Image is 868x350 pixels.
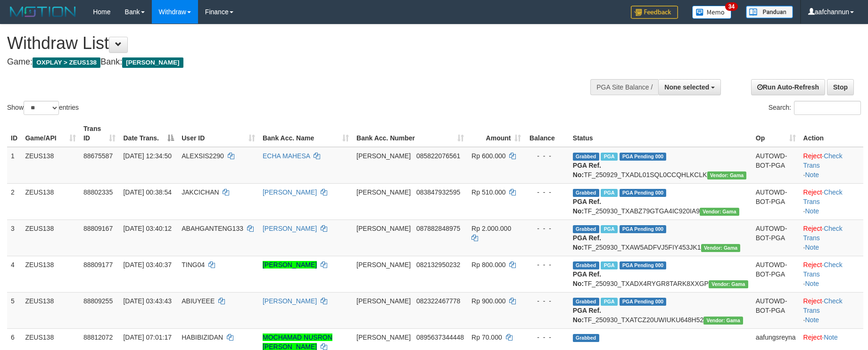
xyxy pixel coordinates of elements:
[803,188,822,196] a: Reject
[7,147,21,184] td: 1
[709,280,748,288] span: Vendor URL: https://trx31.1velocity.biz
[123,188,171,196] span: [DATE] 00:38:54
[182,261,205,269] span: TING04
[7,183,21,220] td: 2
[803,334,822,341] a: Reject
[529,224,565,233] div: - - -
[7,57,569,67] h4: Game: Bank:
[123,152,171,160] span: [DATE] 12:34:50
[620,225,667,233] span: PGA Pending
[573,225,599,233] span: Grabbed
[573,298,599,306] span: Grabbed
[471,188,505,196] span: Rp 510.000
[794,101,861,115] input: Search:
[803,297,822,305] a: Reject
[805,316,819,324] a: Note
[746,6,793,18] img: panduan.png
[703,317,743,325] span: Vendor URL: https://trx31.1velocity.biz
[620,261,667,269] span: PGA Pending
[573,198,601,215] b: PGA Ref. No:
[21,120,79,147] th: Game/API: activate to sort column ascending
[620,189,667,197] span: PGA Pending
[725,2,738,11] span: 34
[24,101,59,115] select: Showentries
[178,120,259,147] th: User ID: activate to sort column ascending
[769,101,861,115] label: Search:
[182,334,223,341] span: HABIBIZIDAN
[800,220,863,256] td: · ·
[800,120,863,147] th: Action
[700,208,739,216] span: Vendor URL: https://trx31.1velocity.biz
[123,225,171,232] span: [DATE] 03:40:12
[416,152,460,160] span: Copy 085822076561 to clipboard
[416,297,460,305] span: Copy 082322467778 to clipboard
[356,152,411,160] span: [PERSON_NAME]
[752,220,800,256] td: AUTOWD-BOT-PGA
[707,171,747,179] span: Vendor URL: https://trx31.1velocity.biz
[529,187,565,197] div: - - -
[33,57,100,68] span: OXPLAY > ZEUS138
[7,120,21,147] th: ID
[471,261,505,269] span: Rp 800.000
[529,260,565,269] div: - - -
[803,225,822,232] a: Reject
[569,183,752,220] td: TF_250930_TXABZ79GTGA4IC920IA9
[701,244,741,252] span: Vendor URL: https://trx31.1velocity.biz
[21,256,79,292] td: ZEUS138
[182,152,224,160] span: ALEXSIS2290
[752,147,800,184] td: AUTOWD-BOT-PGA
[803,297,843,314] a: Check Trans
[122,57,183,68] span: [PERSON_NAME]
[7,34,569,53] h1: Withdraw List
[83,188,113,196] span: 88802335
[416,188,460,196] span: Copy 083847932595 to clipboard
[356,225,411,232] span: [PERSON_NAME]
[800,256,863,292] td: · ·
[182,297,215,305] span: ABIUYEEE
[752,120,800,147] th: Op: activate to sort column ascending
[569,147,752,184] td: TF_250929_TXADL01SQL0CCQHLKCLK
[752,292,800,328] td: AUTOWD-BOT-PGA
[182,188,219,196] span: JAKCICHAN
[356,188,411,196] span: [PERSON_NAME]
[803,261,843,278] a: Check Trans
[353,120,468,147] th: Bank Acc. Number: activate to sort column ascending
[569,220,752,256] td: TF_250930_TXAW5ADFVJ5FIY453JK1
[263,297,317,305] a: [PERSON_NAME]
[21,292,79,328] td: ZEUS138
[573,162,601,179] b: PGA Ref. No:
[416,225,460,232] span: Copy 087882848975 to clipboard
[573,234,601,251] b: PGA Ref. No:
[803,225,843,242] a: Check Trans
[80,120,120,147] th: Trans ID: activate to sort column ascending
[601,298,617,306] span: Marked by aaftanly
[664,83,709,91] span: None selected
[7,256,21,292] td: 4
[468,120,525,147] th: Amount: activate to sort column ascending
[259,120,353,147] th: Bank Acc. Name: activate to sort column ascending
[601,153,617,161] span: Marked by aafpengsreynich
[573,307,601,324] b: PGA Ref. No:
[83,334,113,341] span: 88812072
[123,297,171,305] span: [DATE] 03:43:43
[805,207,819,215] a: Note
[800,183,863,220] td: · ·
[800,292,863,328] td: · ·
[416,261,460,269] span: Copy 082132950232 to clipboard
[182,225,243,232] span: ABAHGANTENG133
[692,6,732,19] img: Button%20Memo.svg
[83,261,113,269] span: 88809177
[263,188,317,196] a: [PERSON_NAME]
[529,151,565,161] div: - - -
[620,298,667,306] span: PGA Pending
[7,292,21,328] td: 5
[471,297,505,305] span: Rp 900.000
[573,153,599,161] span: Grabbed
[620,153,667,161] span: PGA Pending
[529,333,565,342] div: - - -
[827,79,854,95] a: Stop
[7,101,79,115] label: Show entries
[803,152,843,169] a: Check Trans
[569,292,752,328] td: TF_250930_TXATCZ20UWIUKU648H52
[751,79,825,95] a: Run Auto-Refresh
